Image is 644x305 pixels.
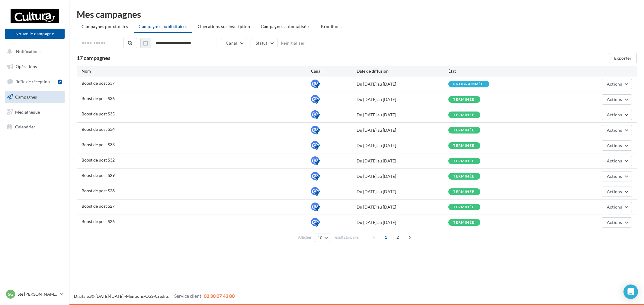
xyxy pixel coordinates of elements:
[261,24,311,29] span: Campagnes automatisées
[453,159,474,163] div: terminée
[204,293,235,299] span: 02 30 07 43 80
[82,96,115,101] span: Boost de post S36
[602,171,632,181] button: Actions
[393,232,402,242] span: 2
[607,158,622,163] span: Actions
[4,91,66,103] a: Campagnes
[16,64,37,69] span: Opérations
[602,202,632,212] button: Actions
[602,187,632,197] button: Actions
[298,234,312,240] span: Afficher
[357,173,448,179] div: Du [DATE] au [DATE]
[145,294,153,299] a: CGS
[602,110,632,120] button: Actions
[82,68,311,74] div: Nom
[602,125,632,135] button: Actions
[15,109,40,114] span: Médiathèque
[602,156,632,166] button: Actions
[318,235,323,240] span: 10
[357,68,448,74] div: Date de diffusion
[281,41,305,46] button: Réinitialiser
[357,143,448,149] div: Du [DATE] au [DATE]
[82,219,115,224] span: Boost de post S26
[15,79,50,84] span: Boîte de réception
[607,81,622,86] span: Actions
[16,49,40,54] span: Notifications
[607,143,622,148] span: Actions
[453,113,474,117] div: terminée
[8,291,13,297] span: SG
[453,190,474,194] div: terminée
[357,96,448,102] div: Du [DATE] au [DATE]
[4,106,66,118] a: Médiathèque
[77,10,637,19] div: Mes campagnes
[453,205,474,209] div: terminée
[4,121,66,133] a: Calendrier
[5,288,65,300] a: SG Ste [PERSON_NAME] des Bois
[357,189,448,195] div: Du [DATE] au [DATE]
[82,173,115,178] span: Boost de post S29
[15,94,37,99] span: Campagnes
[82,111,115,116] span: Boost de post S35
[4,60,66,73] a: Opérations
[82,203,115,209] span: Boost de post S27
[453,175,474,178] div: terminée
[82,188,115,193] span: Boost de post S28
[602,217,632,228] button: Actions
[607,97,622,102] span: Actions
[381,232,391,242] span: 1
[18,291,58,297] p: Ste [PERSON_NAME] des Bois
[174,293,201,299] span: Service client
[321,24,342,29] span: Brouillons
[58,80,62,84] div: 2
[155,294,169,299] a: Crédits
[82,127,115,132] span: Boost de post S34
[609,53,637,63] button: Exporter
[602,140,632,151] button: Actions
[221,38,247,48] button: Canal
[126,294,144,299] a: Mentions
[453,128,474,132] div: terminée
[15,124,35,129] span: Calendrier
[74,294,91,299] a: Digitaleo
[607,112,622,117] span: Actions
[607,220,622,225] span: Actions
[82,80,115,86] span: Boost de post S37
[453,144,474,148] div: terminée
[602,79,632,89] button: Actions
[607,174,622,179] span: Actions
[602,94,632,105] button: Actions
[198,24,250,29] span: Operations sur inscription
[4,45,63,58] button: Notifications
[448,68,540,74] div: État
[357,219,448,225] div: Du [DATE] au [DATE]
[357,158,448,164] div: Du [DATE] au [DATE]
[82,157,115,162] span: Boost de post S32
[453,98,474,102] div: terminée
[453,221,474,225] div: terminée
[357,204,448,210] div: Du [DATE] au [DATE]
[623,285,638,299] div: Open Intercom Messenger
[607,189,622,194] span: Actions
[453,82,483,86] div: programmée
[334,234,359,240] span: résultats/page
[82,142,115,147] span: Boost de post S33
[82,24,128,29] span: Campagnes ponctuelles
[311,68,357,74] div: Canal
[74,294,235,299] span: © [DATE]-[DATE] - - -
[77,55,111,61] span: 17 campagnes
[357,81,448,87] div: Du [DATE] au [DATE]
[607,204,622,209] span: Actions
[5,29,65,39] button: Nouvelle campagne
[4,75,66,88] a: Boîte de réception2
[251,38,277,48] button: Statut
[357,112,448,118] div: Du [DATE] au [DATE]
[315,234,330,242] button: 10
[607,127,622,133] span: Actions
[357,127,448,133] div: Du [DATE] au [DATE]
